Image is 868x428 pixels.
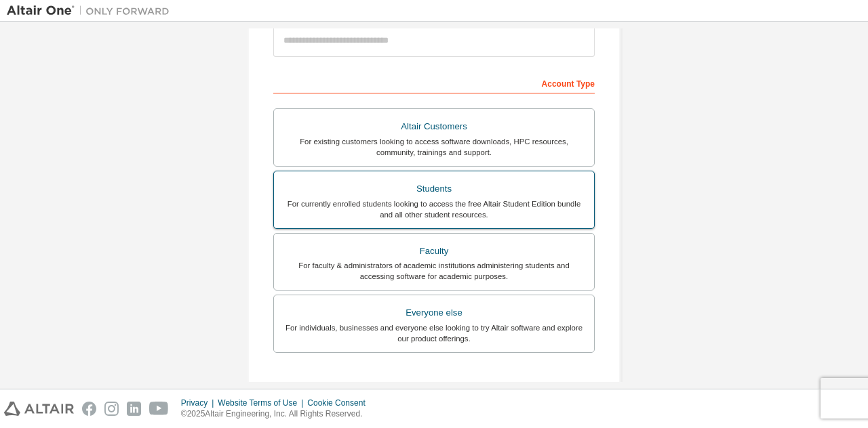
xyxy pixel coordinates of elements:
div: For individuals, businesses and everyone else looking to try Altair software and explore our prod... [282,322,586,344]
img: linkedin.svg [127,402,141,416]
div: Privacy [181,398,218,408]
div: Cookie Consent [307,398,373,408]
p: © 2025 Altair Engineering, Inc. All Rights Reserved. [181,408,374,420]
div: Website Terms of Use [218,398,307,408]
div: For existing customers looking to access software downloads, HPC resources, community, trainings ... [282,136,586,158]
img: youtube.svg [149,402,169,416]
div: Students [282,179,586,198]
img: altair_logo.svg [4,402,74,416]
img: Altair One [7,4,176,18]
div: Faculty [282,242,586,261]
div: For currently enrolled students looking to access the free Altair Student Edition bundle and all ... [282,198,586,220]
div: Your Profile [273,373,595,395]
div: Account Type [273,72,595,93]
img: facebook.svg [82,402,96,416]
div: Everyone else [282,303,586,322]
div: Altair Customers [282,117,586,136]
div: For faculty & administrators of academic institutions administering students and accessing softwa... [282,260,586,282]
img: instagram.svg [104,402,119,416]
